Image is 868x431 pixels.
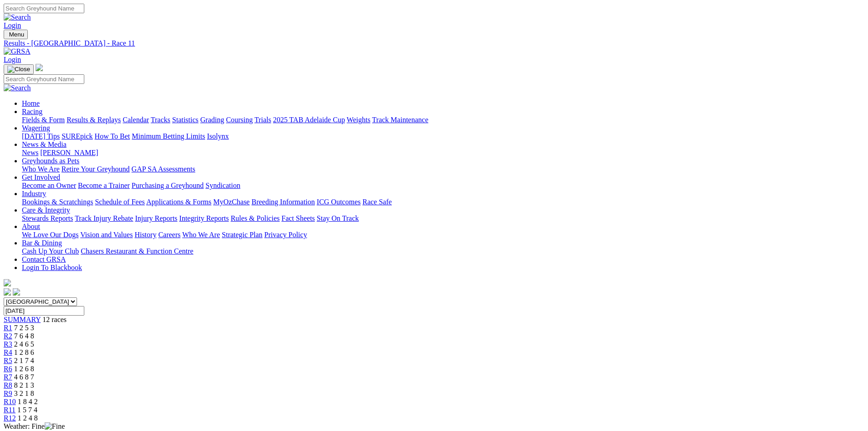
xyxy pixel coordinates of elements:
a: Integrity Reports [179,214,229,222]
img: Fine [45,422,65,431]
a: Race Safe [362,198,391,206]
img: Close [7,66,30,73]
a: R4 [4,348,12,356]
a: R2 [4,332,12,340]
a: About [22,223,40,230]
a: Grading [200,116,224,124]
div: Greyhounds as Pets [22,165,864,173]
a: [DATE] Tips [22,132,60,140]
a: Stewards Reports [22,214,73,222]
button: Toggle navigation [4,30,28,39]
div: Industry [22,198,864,206]
a: Become an Owner [22,182,76,189]
img: Search [4,84,31,92]
a: Stay On Track [317,214,359,222]
a: Tracks [151,116,170,124]
a: Isolynx [207,132,229,140]
a: R3 [4,340,12,348]
a: R9 [4,389,12,397]
a: Applications & Forms [146,198,211,206]
a: SUREpick [62,132,92,140]
div: Bar & Dining [22,247,864,255]
a: R11 [4,406,15,414]
a: SUMMARY [4,316,41,323]
a: Bookings & Scratchings [22,198,93,206]
span: 8 2 1 3 [14,381,34,389]
a: Login [4,56,21,63]
a: Greyhounds as Pets [22,157,79,165]
a: MyOzChase [213,198,250,206]
a: Syndication [205,182,240,189]
a: R8 [4,381,12,389]
div: News & Media [22,149,864,157]
a: Breeding Information [252,198,315,206]
span: 12 races [42,316,67,323]
a: Fact Sheets [282,214,315,222]
a: Track Maintenance [372,116,428,124]
a: Injury Reports [135,214,177,222]
span: R1 [4,324,12,332]
span: 2 1 7 4 [14,357,34,364]
a: Cash Up Your Club [22,247,79,255]
a: Purchasing a Greyhound [132,182,204,189]
a: Racing [22,108,42,115]
a: Bar & Dining [22,239,62,247]
span: 1 2 8 6 [14,348,34,356]
img: twitter.svg [13,288,20,296]
a: Statistics [172,116,199,124]
a: ICG Outcomes [317,198,360,206]
span: 7 6 4 8 [14,332,34,340]
div: Racing [22,116,864,124]
div: Get Involved [22,182,864,190]
img: logo-grsa-white.png [4,279,11,286]
input: Search [4,74,84,84]
a: R5 [4,357,12,364]
a: News [22,149,38,156]
a: Results & Replays [67,116,121,124]
a: Privacy Policy [264,231,307,239]
a: [PERSON_NAME] [40,149,98,156]
img: logo-grsa-white.png [36,64,43,71]
span: 3 2 1 8 [14,389,34,397]
a: News & Media [22,140,67,148]
span: 1 2 4 8 [18,414,38,422]
a: R6 [4,365,12,373]
a: Who We Are [22,165,60,173]
a: Care & Integrity [22,206,70,214]
a: Wagering [22,124,50,132]
a: Weights [347,116,370,124]
a: R7 [4,373,12,381]
a: GAP SA Assessments [132,165,195,173]
a: Login To Blackbook [22,264,82,271]
a: Get Involved [22,173,60,181]
img: Search [4,13,31,21]
div: About [22,231,864,239]
a: History [134,231,156,239]
a: Results - [GEOGRAPHIC_DATA] - Race 11 [4,39,864,47]
span: R10 [4,398,16,405]
a: Chasers Restaurant & Function Centre [81,247,193,255]
a: Track Injury Rebate [75,214,133,222]
span: 1 2 6 8 [14,365,34,373]
a: Calendar [123,116,149,124]
span: 1 8 4 2 [18,398,38,405]
div: Wagering [22,132,864,140]
a: Fields & Form [22,116,65,124]
a: R12 [4,414,16,422]
a: 2025 TAB Adelaide Cup [273,116,345,124]
a: Industry [22,190,46,197]
a: How To Bet [95,132,130,140]
input: Select date [4,306,84,316]
span: Menu [9,31,24,38]
input: Search [4,4,84,13]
